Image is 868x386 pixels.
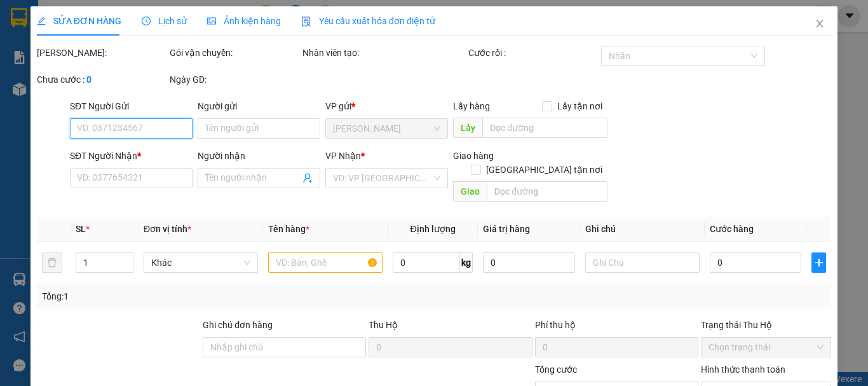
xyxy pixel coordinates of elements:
[701,318,831,332] div: Trạng thái Thu Hộ
[37,16,121,26] span: SỬA ĐƠN HÀNG
[552,99,607,113] span: Lấy tận nơi
[802,6,837,42] button: Close
[119,82,135,95] span: CC
[11,55,112,72] div: 0888800558
[453,181,487,202] span: Giao
[811,252,826,273] button: plus
[198,149,320,163] div: Người nhận
[535,318,698,337] div: Phí thu hộ
[70,149,193,163] div: SĐT Người Nhận
[701,364,785,375] label: Hình thức thanh toán
[121,41,224,57] div: TOÀN
[37,17,46,25] span: edit
[585,252,700,273] input: Ghi Chú
[302,173,313,183] span: user-add
[198,99,320,113] div: Người gửi
[142,17,151,25] span: clock-circle
[207,17,216,25] span: picture
[268,224,309,234] span: Tên hàng
[535,364,577,375] span: Tổng cước
[301,16,435,26] span: Yêu cầu xuất hóa đơn điện tử
[453,101,490,111] span: Lấy hàng
[11,11,31,24] span: Gửi:
[11,39,112,55] div: LY
[37,46,167,60] div: [PERSON_NAME]:
[70,99,193,113] div: SĐT Người Gửi
[812,258,825,268] span: plus
[42,252,62,273] button: delete
[325,99,448,113] div: VP gửi
[815,18,825,29] span: close
[170,46,300,60] div: Gói vận chuyển:
[121,12,152,25] span: Nhận:
[453,118,482,138] span: Lấy
[333,119,440,138] span: Hồ Chí Minh
[142,16,187,26] span: Lịch sử
[325,151,361,161] span: VP Nhận
[37,72,167,86] div: Chưa cước :
[410,224,455,234] span: Định lượng
[468,46,599,60] div: Cước rồi :
[151,253,250,272] span: Khác
[76,224,86,234] span: SL
[86,74,92,85] b: 0
[121,57,224,74] div: 0918372530
[203,320,273,330] label: Ghi chú đơn hàng
[482,118,607,138] input: Dọc đường
[302,46,466,60] div: Nhân viên tạo:
[203,337,366,357] input: Ghi chú đơn hàng
[483,224,530,234] span: Giá trị hàng
[369,320,398,330] span: Thu Hộ
[268,252,383,273] input: VD: Bàn, Ghế
[487,181,607,202] input: Dọc đường
[580,217,705,242] th: Ghi chú
[709,338,824,357] span: Chọn trạng thái
[121,11,224,41] div: VP [PERSON_NAME]
[481,163,607,177] span: [GEOGRAPHIC_DATA] tận nơi
[301,17,311,27] img: icon
[11,11,112,39] div: [PERSON_NAME]
[710,224,754,234] span: Cước hàng
[207,16,281,26] span: Ảnh kiện hàng
[460,252,473,273] span: kg
[144,224,191,234] span: Đơn vị tính
[42,289,336,303] div: Tổng: 1
[453,151,494,161] span: Giao hàng
[170,72,300,86] div: Ngày GD:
